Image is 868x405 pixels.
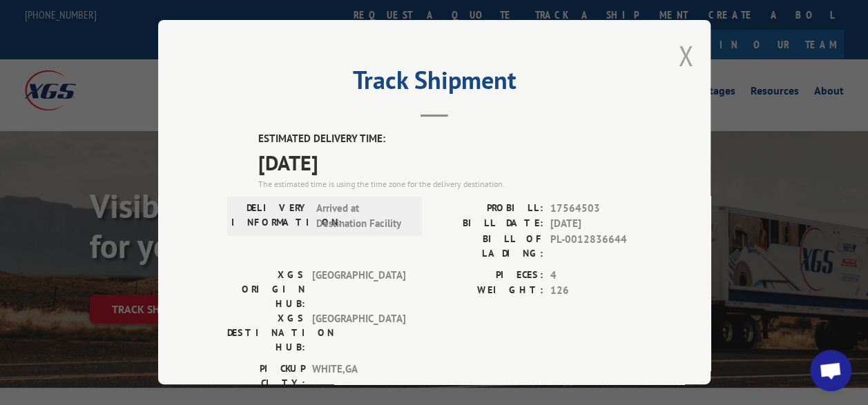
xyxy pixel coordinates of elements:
[227,362,305,391] label: PICKUP CITY:
[434,283,543,299] label: WEIGHT:
[316,201,409,232] span: Arrived at Destination Facility
[434,216,543,232] label: BILL DATE:
[258,178,642,190] div: The estimated time is using the time zone for the delivery destination.
[231,201,309,232] label: DELIVERY INFORMATION:
[258,131,642,147] label: ESTIMATED DELIVERY TIME:
[810,350,851,391] a: Open chat
[312,362,405,391] span: WHITE , GA
[434,268,543,284] label: PIECES:
[312,311,405,355] span: [GEOGRAPHIC_DATA]
[258,147,642,178] span: [DATE]
[227,311,305,355] label: XGS DESTINATION HUB:
[550,268,642,284] span: 4
[550,216,642,232] span: [DATE]
[312,268,405,311] span: [GEOGRAPHIC_DATA]
[227,268,305,311] label: XGS ORIGIN HUB:
[434,201,543,217] label: PROBILL:
[434,232,543,261] label: BILL OF LADING:
[678,37,693,74] button: Close modal
[227,70,642,97] h2: Track Shipment
[550,201,642,217] span: 17564503
[550,232,642,261] span: PL-0012836644
[550,283,642,299] span: 126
